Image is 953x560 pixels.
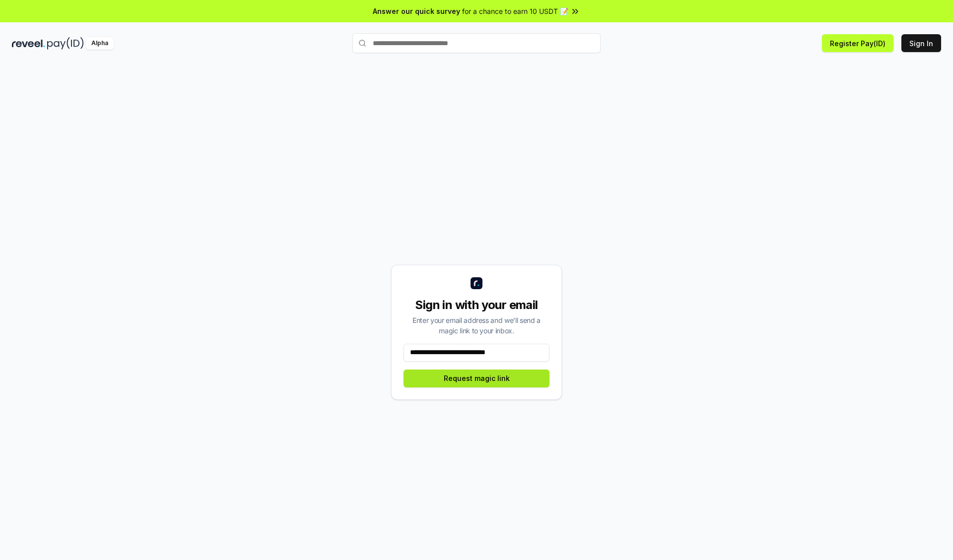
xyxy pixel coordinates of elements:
button: Sign In [901,34,941,52]
button: Register Pay(ID) [822,34,893,52]
div: Enter your email address and we’ll send a magic link to your inbox. [404,315,549,336]
img: logo_small [471,277,482,289]
div: Sign in with your email [404,297,549,313]
span: for a chance to earn 10 USDT 📝 [462,6,568,16]
button: Request magic link [404,370,549,387]
img: reveel_dark [12,37,45,50]
span: Answer our quick survey [373,6,460,16]
img: pay_id [47,37,84,50]
div: Alpha [86,37,114,50]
